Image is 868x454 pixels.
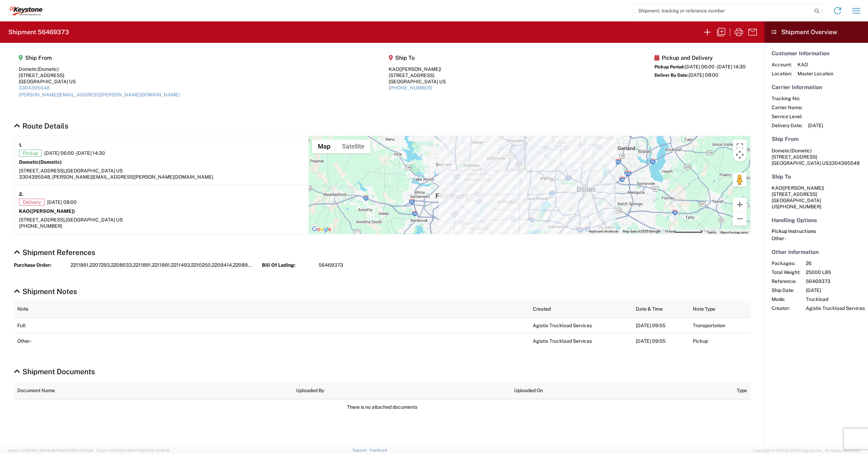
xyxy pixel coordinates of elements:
[14,248,95,257] a: Hide Details
[19,78,180,85] div: [GEOGRAPHIC_DATA] US
[764,21,868,43] header: Shipment Overview
[733,148,747,162] button: Map camera controls
[772,122,802,129] span: Delivery Date:
[806,296,865,302] span: Truckload
[772,249,861,255] h5: Other Information
[772,84,861,91] h5: Carrier Information
[529,333,632,349] td: Agistix Truckload Services
[654,64,685,69] span: Pickup Period:
[399,66,441,72] span: ([PERSON_NAME])
[623,229,660,233] span: Map data ©2025 Google
[37,66,59,72] span: (Dometic)
[806,278,865,284] span: 56469373
[806,260,865,266] span: 26
[654,73,689,78] span: Deliver By Date:
[772,62,792,68] span: Account:
[772,173,861,180] h5: Ship To
[389,78,446,85] div: [GEOGRAPHIC_DATA] US
[772,113,802,120] span: Service Level:
[772,217,861,224] h5: Handling Options
[14,301,529,318] th: Note
[798,70,833,77] span: Master Location
[336,140,370,153] button: Show satellite imagery
[720,230,748,234] a: Report a map error
[389,72,446,78] div: [STREET_ADDRESS]
[370,448,387,452] a: Feedback
[772,287,800,293] span: Ship Date:
[19,55,180,61] h5: Ship From
[529,301,632,318] th: Created
[143,448,170,453] span: [DATE] 10:40:19
[65,448,93,453] span: [DATE] 10:42:29
[312,140,336,153] button: Show street map
[733,140,747,153] button: Toggle fullscreen view
[689,301,751,318] th: Note Type
[30,208,75,214] span: ([PERSON_NAME])
[806,269,865,275] span: 25000 LBS
[829,160,860,166] span: 3304395548
[19,199,45,206] span: Delivery
[772,228,861,234] h6: Pickup Instructions
[790,148,812,153] span: (Dometic)
[772,278,800,284] span: Reference:
[14,301,751,349] table: Shipment Notes
[352,448,370,452] a: Support
[389,85,432,91] a: [PHONE_NUMBER]
[19,150,42,157] span: Pickup
[14,318,529,333] td: Full
[733,173,747,187] button: Drag Pegman onto the map to open Street View
[39,159,62,165] span: (Dometic)
[778,204,821,209] span: [PHONE_NUMBER]
[685,64,746,69] span: [DATE] 06:00 - [DATE] 14:30
[19,217,66,223] span: [STREET_ADDRESS],
[772,136,861,142] h5: Ship From
[310,225,333,234] a: Open this area in Google Maps (opens a new window)
[772,185,861,210] address: [GEOGRAPHIC_DATA] US
[689,333,751,349] td: Pickup
[319,262,343,268] span: 56469373
[19,66,180,72] div: Dometic
[511,382,733,399] th: Uploaded On
[664,229,674,233] span: 10 km
[662,229,705,234] button: Map Scale: 10 km per 78 pixels
[8,28,69,36] h2: Shipment 56469373
[772,104,802,111] span: Carrier Name:
[806,287,865,293] span: [DATE]
[19,72,180,78] div: [STREET_ADDRESS]
[14,287,77,296] a: Hide Details
[808,122,823,129] span: [DATE]
[772,95,802,102] span: Tracking No:
[689,72,718,78] span: [DATE] 08:00
[96,448,170,453] span: Client: 2025.16.0-8fc0770
[19,174,304,180] div: 3304395548, [PERSON_NAME][EMAIL_ADDRESS][PERSON_NAME][DOMAIN_NAME]
[772,154,817,160] span: [STREET_ADDRESS]
[14,333,529,349] td: Other -
[733,382,751,399] th: Type
[19,92,180,97] a: [PERSON_NAME][EMAIL_ADDRESS][PERSON_NAME][DOMAIN_NAME]
[310,225,333,234] img: Google
[632,318,689,333] td: [DATE] 09:55
[654,55,746,61] h5: Pickup and Delivery
[772,50,861,57] h5: Customer Information
[14,367,95,376] a: Hide Details
[14,399,751,415] td: There is no attached documents
[782,185,824,191] span: ([PERSON_NAME])
[632,301,689,318] th: Date & Time
[14,382,751,415] table: Shipment Documents
[47,199,77,205] span: [DATE] 08:00
[14,122,68,130] a: Hide Details
[733,212,747,226] button: Zoom out
[589,229,619,234] button: Keyboard shortcuts
[19,190,23,199] strong: 2.
[44,150,105,156] span: [DATE] 06:00 - [DATE] 14:30
[707,230,716,234] a: Terms
[633,4,812,17] input: Shipment, tracking or reference number
[632,333,689,349] td: [DATE] 09:55
[772,305,800,311] span: Creator:
[19,168,66,173] span: [STREET_ADDRESS],
[19,223,304,229] div: [PHONE_NUMBER]
[19,141,22,150] strong: 1.
[66,168,123,173] span: [GEOGRAPHIC_DATA] US
[772,70,792,77] span: Location:
[772,235,861,242] div: Other -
